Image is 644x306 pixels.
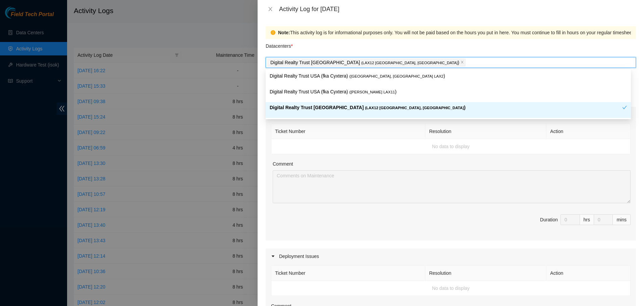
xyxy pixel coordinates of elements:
[270,104,622,112] p: Digital Realty Trust [GEOGRAPHIC_DATA] )
[271,281,631,296] td: No data to display
[622,105,627,110] span: check
[461,60,464,64] span: close
[273,160,293,168] label: Comment
[271,139,631,154] td: No data to display
[273,170,631,203] textarea: Comment
[270,59,459,67] p: Digital Realty Trust [GEOGRAPHIC_DATA] )
[613,214,631,225] div: mins
[546,266,631,281] th: Action
[270,88,627,96] p: Digital Realty Trust USA (fka Cyxtera) )
[266,39,293,50] p: Datacenters
[580,214,594,225] div: hrs
[266,6,275,12] button: Close
[279,5,636,13] div: Activity Log for [DATE]
[349,74,443,78] span: ( [GEOGRAPHIC_DATA], [GEOGRAPHIC_DATA] LAX2
[271,254,275,258] span: caret-right
[271,30,275,35] span: exclamation-circle
[425,124,546,139] th: Resolution
[361,61,458,65] span: ( LAX12 [GEOGRAPHIC_DATA], [GEOGRAPHIC_DATA]
[270,72,627,80] p: Digital Realty Trust USA (fka Cyxtera) )
[271,124,425,139] th: Ticket Number
[266,249,636,264] div: Deployment Issues
[271,266,425,281] th: Ticket Number
[365,106,464,110] span: ( LAX12 [GEOGRAPHIC_DATA], [GEOGRAPHIC_DATA]
[278,29,290,36] strong: Note:
[268,6,273,12] span: close
[349,90,395,94] span: ( [PERSON_NAME] LAX11
[540,216,558,223] div: Duration
[546,124,631,139] th: Action
[425,266,546,281] th: Resolution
